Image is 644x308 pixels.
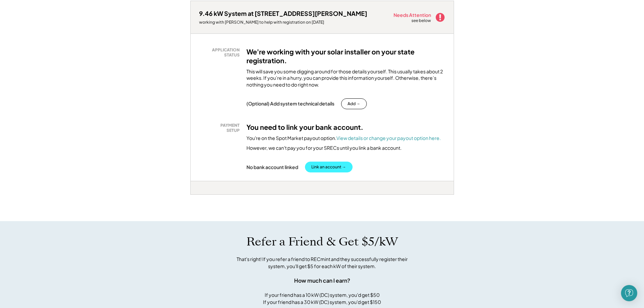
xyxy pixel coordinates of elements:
[246,135,441,142] div: You're on the Spot Market payout option.
[199,20,367,25] div: working with [PERSON_NAME] to help with registration on [DATE]
[411,18,432,24] div: see below
[305,162,353,172] button: Link an account →
[246,100,334,106] div: (Optional) Add system technical details
[263,291,381,306] div: If your friend has a 10 kW (DC) system, you'd get $50 If your friend has a 30 kW (DC) system, you...
[341,98,367,109] button: Add →
[229,256,415,270] div: That's right! If you refer a friend to RECmint and they successfully register their system, you'l...
[294,277,350,285] div: How much can I earn?
[246,164,298,170] div: No bank account linked
[202,47,240,58] div: APPLICATION STATUS
[246,47,445,65] h3: We're working with your solar installer on your state registration.
[336,135,441,141] a: View details or change your payout option here.
[246,145,402,151] div: However, we can't pay you for your SRECs until you link a bank account.
[621,285,637,301] div: Open Intercom Messenger
[246,68,445,88] div: This will save you some digging around for those details yourself. This usually takes about 2 wee...
[393,13,432,17] div: Needs Attention
[246,235,398,249] h1: Refer a Friend & Get $5/kW
[246,123,363,132] h3: You need to link your bank account.
[199,9,367,17] div: 9.46 kW System at [STREET_ADDRESS][PERSON_NAME]
[202,123,240,133] div: PAYMENT SETUP
[190,195,215,197] div: ydzge5uu - VA Distributed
